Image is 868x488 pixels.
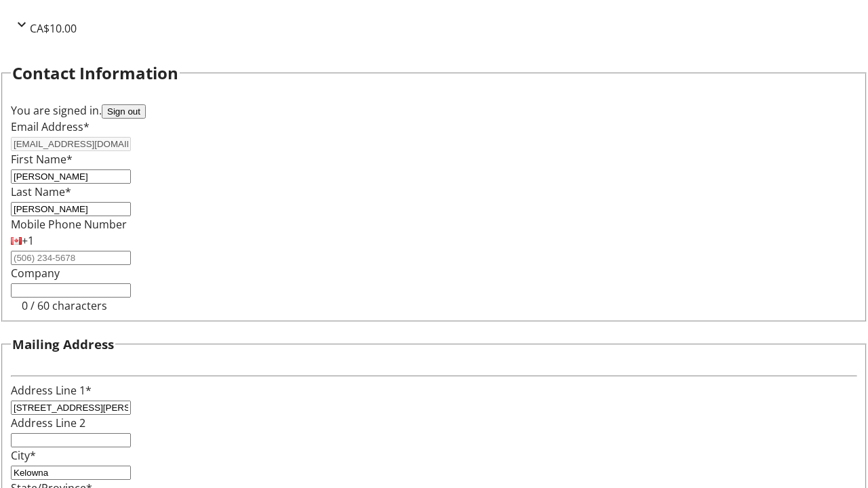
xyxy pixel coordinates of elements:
[11,251,131,265] input: (506) 234-5678
[11,217,127,232] label: Mobile Phone Number
[11,401,131,415] input: Address
[12,335,114,354] h3: Mailing Address
[11,383,92,398] label: Address Line 1*
[11,102,857,119] div: You are signed in.
[11,184,71,199] label: Last Name*
[11,466,131,480] input: City
[11,266,60,281] label: Company
[30,21,77,36] span: CA$10.00
[11,119,90,134] label: Email Address*
[11,415,85,430] label: Address Line 2
[11,152,73,167] label: First Name*
[102,104,146,119] button: Sign out
[12,61,178,85] h2: Contact Information
[11,448,36,463] label: City*
[22,298,107,313] tr-character-limit: 0 / 60 characters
